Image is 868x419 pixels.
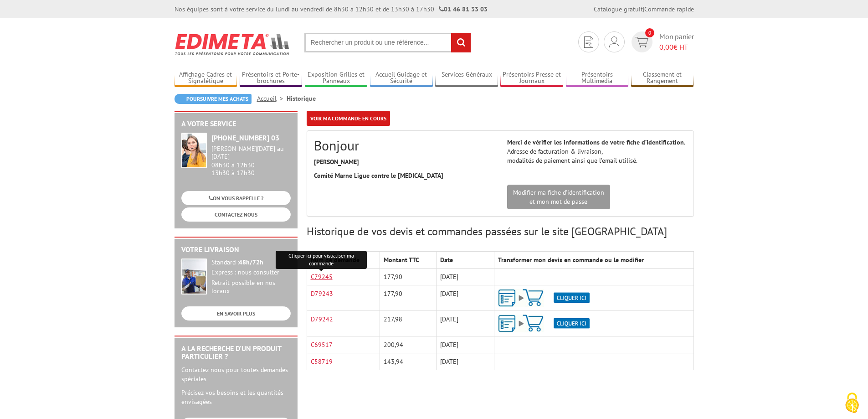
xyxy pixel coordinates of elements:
td: 177,90 [380,269,436,285]
th: Date [436,252,494,269]
a: C69517 [311,341,333,349]
a: Accueil [257,94,287,103]
p: Précisez vos besoins et les quantités envisagées [181,388,291,406]
a: Affichage Cadres et Signalétique [175,71,237,86]
a: Voir ma commande en cours [307,111,390,126]
div: Standard : [211,259,291,267]
button: Cookies (fenêtre modale) [836,388,868,419]
strong: [PHONE_NUMBER] 03 [211,133,279,142]
a: devis rapide 0 Mon panier 0,00€ HT [629,31,694,52]
span: 0,00 [659,42,673,52]
input: Rechercher un produit ou une référence... [304,33,471,52]
a: CONTACTEZ-NOUS [181,207,291,222]
img: devis rapide [584,36,593,48]
a: D79242 [311,315,333,323]
a: D79243 [311,290,333,298]
div: Nos équipes sont à votre service du lundi au vendredi de 8h30 à 12h30 et de 13h30 à 17h30 [175,5,488,14]
h2: A votre service [181,120,291,128]
td: [DATE] [436,336,494,353]
h3: Historique de vos devis et commandes passées sur le site [GEOGRAPHIC_DATA] [307,226,694,238]
a: Exposition Grilles et Panneaux [305,71,368,86]
a: EN SAVOIR PLUS [181,306,291,321]
td: [DATE] [436,269,494,285]
td: 143,94 [380,353,436,370]
div: [PERSON_NAME][DATE] au [DATE] [211,145,291,160]
td: [DATE] [436,353,494,370]
a: Modifier ma fiche d'identificationet mon mot de passe [507,185,610,209]
img: widget-livraison.jpg [181,259,207,295]
strong: 01 46 81 33 03 [439,5,488,13]
strong: [PERSON_NAME] [314,158,359,166]
span: Mon panier [659,31,694,52]
span: 0 [645,28,654,37]
td: [DATE] [436,285,494,311]
a: C58719 [311,357,333,366]
h2: Bonjour [314,138,493,153]
strong: Comité Marne Ligue contre le [MEDICAL_DATA] [314,171,443,180]
a: C79245 [311,273,333,281]
p: Adresse de facturation & livraison, modalités de paiement ainsi que l’email utilisé. [507,138,687,165]
p: Contactez-nous pour toutes demandes spéciales [181,365,291,383]
td: 200,94 [380,336,436,353]
div: | [594,5,694,14]
td: [DATE] [436,311,494,336]
input: rechercher [451,33,471,52]
h2: A la recherche d'un produit particulier ? [181,345,291,361]
a: Présentoirs et Porte-brochures [240,71,303,86]
td: 217,98 [380,311,436,336]
a: Catalogue gratuit [594,5,643,13]
h2: Votre livraison [181,246,291,254]
th: Montant TTC [380,252,436,269]
li: Historique [287,94,316,103]
img: Cookies (fenêtre modale) [841,392,863,414]
div: Retrait possible en nos locaux [211,279,291,295]
a: Présentoirs Presse et Journaux [500,71,563,86]
td: 177,90 [380,285,436,311]
strong: Merci de vérifier les informations de votre fiche d’identification. [507,138,685,146]
a: Services Généraux [435,71,498,86]
img: devis rapide [635,37,648,47]
a: Présentoirs Multimédia [566,71,629,86]
a: Commande rapide [644,5,694,13]
a: ON VOUS RAPPELLE ? [181,191,291,205]
img: devis rapide [609,36,619,47]
img: Edimeta [175,27,291,61]
strong: 48h/72h [239,258,263,266]
div: Cliquer ici pour visualiser ma commande [276,251,367,269]
img: ajout-vers-panier.png [498,289,590,307]
img: ajout-vers-panier.png [498,315,590,332]
img: widget-service.jpg [181,133,207,168]
div: 08h30 à 12h30 13h30 à 17h30 [211,145,291,176]
div: Express : nous consulter [211,269,291,277]
span: € HT [659,42,694,52]
th: Transformer mon devis en commande ou le modifier [494,252,693,269]
a: Accueil Guidage et Sécurité [370,71,433,86]
a: Poursuivre mes achats [175,94,252,104]
a: Classement et Rangement [631,71,694,86]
